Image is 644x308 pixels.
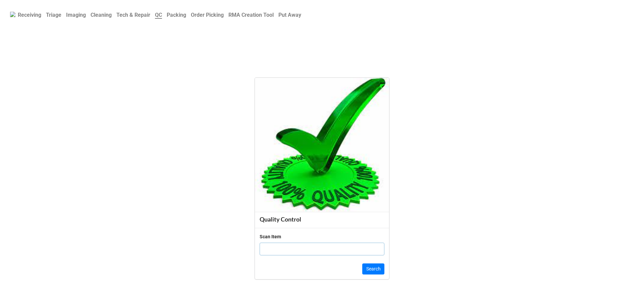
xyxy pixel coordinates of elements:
[228,12,274,18] b: RMA Creation Tool
[189,8,226,21] a: Order Picking
[260,215,384,223] div: Quality Control
[15,8,44,21] a: Receiving
[116,12,150,18] b: Tech & Repair
[362,263,384,275] button: Search
[167,12,186,18] b: Packing
[88,8,114,21] a: Cleaning
[44,8,64,21] a: Triage
[46,12,61,18] b: Triage
[18,12,41,18] b: Receiving
[278,12,301,18] b: Put Away
[153,8,164,21] a: QC
[164,8,189,21] a: Packing
[191,12,224,18] b: Order Picking
[155,12,162,19] b: QC
[66,12,86,18] b: Imaging
[255,78,389,212] img: user-attachments%2Flegacy%2Fextension-attachments%2Fxk2VnkDGhI%2FQuality_Check.jpg
[226,8,276,21] a: RMA Creation Tool
[91,12,112,18] b: Cleaning
[260,233,281,240] div: Scan Item
[276,8,304,21] a: Put Away
[10,12,15,17] img: RexiLogo.png
[114,8,153,21] a: Tech & Repair
[64,8,88,21] a: Imaging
